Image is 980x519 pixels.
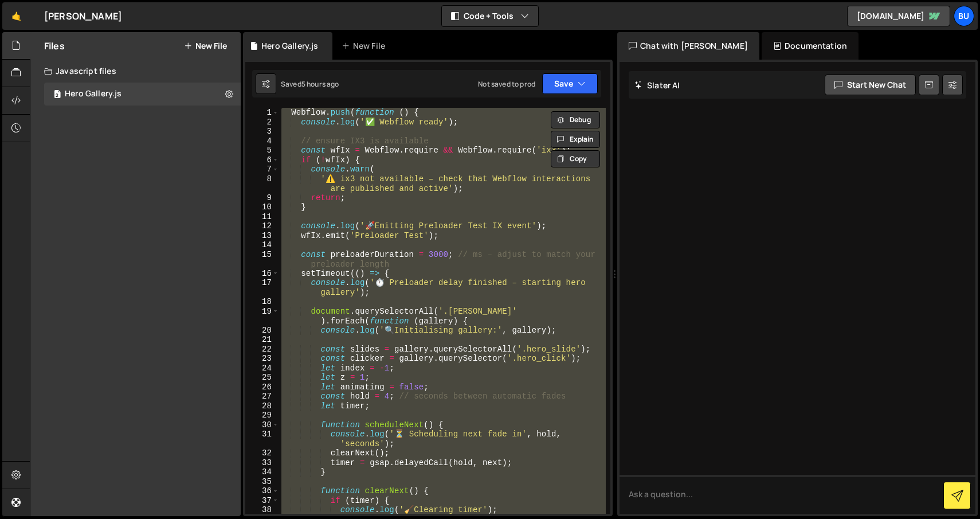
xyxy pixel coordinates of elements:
div: 38 [245,505,279,515]
div: 13 [245,231,279,241]
div: 26 [245,383,279,392]
div: 9 [245,193,279,203]
div: 6 [245,155,279,165]
div: 28 [245,401,279,411]
div: 14 [245,240,279,250]
div: 5 [245,146,279,155]
span: 2 [54,91,61,100]
div: Documentation [762,32,859,60]
button: Copy [551,150,600,167]
div: 18 [245,297,279,307]
button: Start new chat [825,75,916,95]
h2: Files [44,40,65,52]
div: 17 [245,278,279,297]
div: 10 [245,202,279,212]
div: 30 [245,420,279,430]
div: 25 [245,373,279,383]
button: Code + Tools [442,6,538,26]
h2: Slater AI [634,80,680,91]
div: 4 [245,136,279,146]
div: 11 [245,212,279,222]
div: 12 [245,221,279,231]
div: Hero Gallery.js [261,40,318,52]
button: New File [184,41,227,50]
div: 33 [245,458,279,468]
div: 8 [245,174,279,193]
button: Debug [551,111,600,128]
button: Save [542,73,598,94]
a: Bu [954,6,974,26]
div: 29 [245,411,279,420]
div: 15 [245,250,279,269]
div: 7 [245,165,279,174]
a: [DOMAIN_NAME] [847,6,950,26]
div: 5 hours ago [301,79,339,89]
div: 34 [245,467,279,477]
div: [PERSON_NAME] [44,9,122,23]
div: 23 [245,354,279,364]
div: 35 [245,477,279,487]
div: 27 [245,392,279,401]
div: Chat with [PERSON_NAME] [617,32,759,60]
div: Hero Gallery.js [65,89,121,99]
div: 1 [245,108,279,118]
div: 21 [245,335,279,345]
div: 19 [245,307,279,326]
div: 17072/46993.js [44,83,241,106]
div: 36 [245,486,279,496]
div: 32 [245,448,279,458]
div: New File [342,40,390,52]
div: 2 [245,118,279,127]
div: 3 [245,127,279,136]
div: 37 [245,496,279,506]
div: Saved [281,79,339,89]
a: 🤙 [2,2,30,30]
div: 31 [245,430,279,448]
div: Not saved to prod [478,79,535,89]
div: Javascript files [30,60,241,83]
div: 24 [245,364,279,373]
button: Explain [551,131,600,148]
div: 16 [245,269,279,279]
div: 22 [245,345,279,354]
div: 20 [245,326,279,335]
